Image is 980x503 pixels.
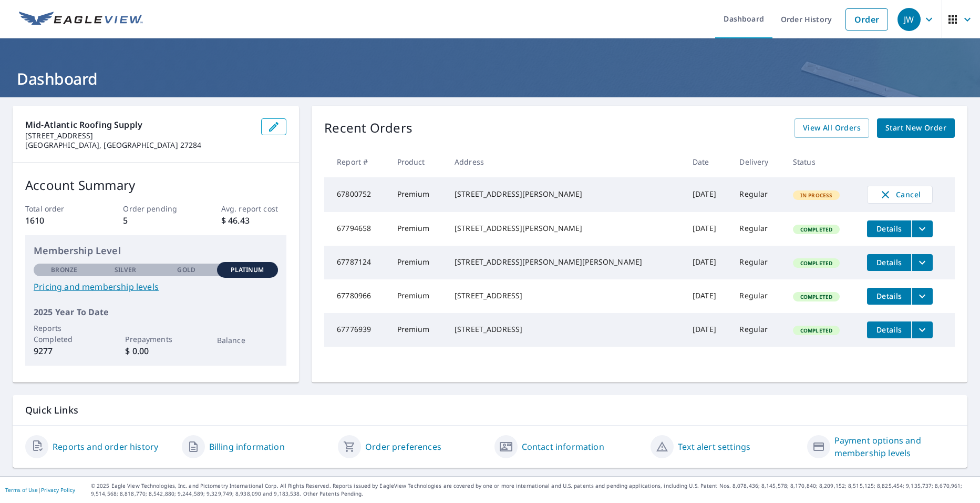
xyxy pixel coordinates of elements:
[19,12,143,27] img: EV Logo
[389,212,446,246] td: Premium
[794,259,839,267] span: Completed
[867,220,911,237] button: detailsBtn-67794658
[731,177,784,212] td: Regular
[877,118,955,138] a: Start New Order
[684,246,731,279] td: [DATE]
[867,186,933,204] button: Cancel
[25,140,253,150] p: [GEOGRAPHIC_DATA], [GEOGRAPHIC_DATA] 27284
[389,177,446,212] td: Premium
[455,324,676,335] div: [STREET_ADDRESS]
[91,482,975,498] p: © 2025 Eagle View Technologies, Inc. and Pictometry International Corp. All Rights Reserved. Repo...
[794,327,839,334] span: Completed
[731,313,784,347] td: Regular
[324,118,412,138] p: Recent Orders
[5,486,38,494] a: Terms of Use
[231,265,264,275] p: Platinum
[25,118,253,131] p: Mid-Atlantic Roofing Supply
[885,122,946,135] span: Start New Order
[365,440,441,453] a: Order preferences
[25,176,286,195] p: Account Summary
[731,279,784,313] td: Regular
[684,146,731,177] th: Date
[867,288,911,305] button: detailsBtn-67780966
[684,313,731,347] td: [DATE]
[217,335,278,346] p: Balance
[803,122,861,135] span: View All Orders
[5,487,75,493] p: |
[794,293,839,300] span: Completed
[834,434,955,459] a: Payment options and membership levels
[324,146,388,177] th: Report #
[878,188,922,201] span: Cancel
[794,192,839,199] span: In Process
[53,440,158,453] a: Reports and order history
[125,345,186,357] p: $ 0.00
[911,288,933,305] button: filesDropdownBtn-67780966
[324,313,388,347] td: 67776939
[25,404,955,417] p: Quick Links
[873,224,905,234] span: Details
[123,203,188,214] p: Order pending
[221,214,286,227] p: $ 46.43
[115,265,137,275] p: Silver
[41,486,75,494] a: Privacy Policy
[684,177,731,212] td: [DATE]
[873,325,905,335] span: Details
[446,146,684,177] th: Address
[455,290,676,301] div: [STREET_ADDRESS]
[873,257,905,267] span: Details
[34,323,95,345] p: Reports Completed
[455,257,676,267] div: [STREET_ADDRESS][PERSON_NAME][PERSON_NAME]
[324,279,388,313] td: 67780966
[125,334,186,345] p: Prepayments
[51,265,77,275] p: Bronze
[898,8,921,31] div: JW
[731,212,784,246] td: Regular
[123,214,188,227] p: 5
[731,246,784,279] td: Regular
[389,146,446,177] th: Product
[221,203,286,214] p: Avg. report cost
[867,321,911,338] button: detailsBtn-67776939
[873,291,905,301] span: Details
[25,131,253,140] p: [STREET_ADDRESS]
[209,440,285,453] a: Billing information
[389,279,446,313] td: Premium
[455,189,676,199] div: [STREET_ADDRESS][PERSON_NAME]
[785,146,859,177] th: Status
[389,246,446,279] td: Premium
[911,254,933,271] button: filesDropdownBtn-67787124
[678,440,750,453] a: Text alert settings
[34,244,278,258] p: Membership Level
[25,203,90,214] p: Total order
[34,280,278,293] a: Pricing and membership levels
[455,223,676,234] div: [STREET_ADDRESS][PERSON_NAME]
[911,321,933,338] button: filesDropdownBtn-67776939
[389,313,446,347] td: Premium
[731,146,784,177] th: Delivery
[324,246,388,279] td: 67787124
[911,220,933,237] button: filesDropdownBtn-67794658
[794,226,839,233] span: Completed
[324,177,388,212] td: 67800752
[34,306,278,318] p: 2025 Year To Date
[867,254,911,271] button: detailsBtn-67787124
[522,440,604,453] a: Contact information
[34,345,95,357] p: 9277
[13,68,967,89] h1: Dashboard
[795,118,869,138] a: View All Orders
[684,212,731,246] td: [DATE]
[684,279,731,313] td: [DATE]
[177,265,195,275] p: Gold
[25,214,90,227] p: 1610
[845,8,888,31] a: Order
[324,212,388,246] td: 67794658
